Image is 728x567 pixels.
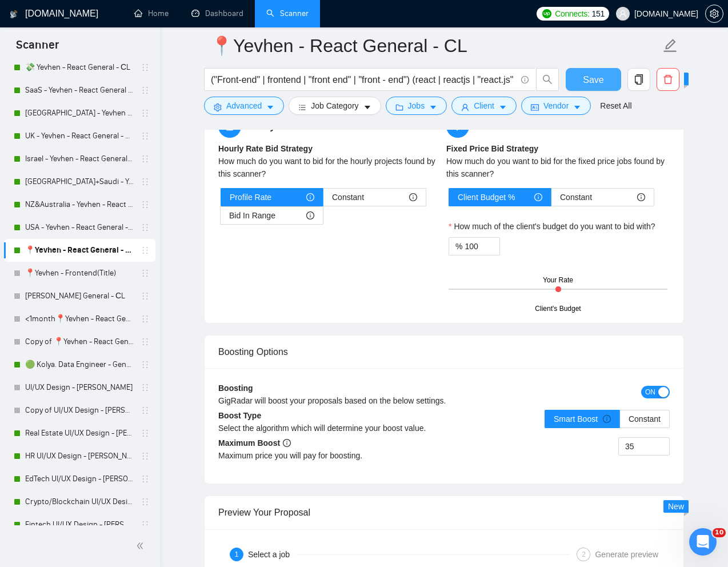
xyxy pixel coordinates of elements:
[229,207,275,224] span: Bid In Range
[218,411,261,420] b: Boost Type
[663,38,678,53] span: edit
[474,99,494,112] span: Client
[306,193,314,201] span: info-circle
[141,406,150,415] span: holder
[141,520,150,529] span: holder
[603,415,611,423] span: info-circle
[461,103,469,111] span: user
[446,155,670,180] div: How much do you want to bid for the fixed price jobs found by this scanner?
[657,68,679,91] button: delete
[395,103,403,111] span: folder
[25,353,134,376] a: 🟢 Kolya. Data Engineer - General
[266,9,309,18] a: searchScanner
[573,103,581,111] span: caret-down
[141,109,150,118] span: holder
[141,223,150,232] span: holder
[449,220,655,233] label: How much of the client's budget do you want to bid with?
[204,97,284,115] button: settingAdvancedcaret-down
[141,200,150,209] span: holder
[627,68,650,91] button: copy
[141,337,150,346] span: holder
[141,474,150,484] span: holder
[218,438,291,448] b: Maximum Boost
[141,452,150,461] span: holder
[706,9,723,18] span: setting
[555,7,589,20] span: Connects:
[499,103,507,111] span: caret-down
[141,314,150,324] span: holder
[289,97,381,115] button: barsJob Categorycaret-down
[554,414,611,424] span: Smart Boost
[141,86,150,95] span: holder
[535,304,581,314] div: Client's Budget
[560,189,592,206] span: Constant
[521,76,529,83] span: info-circle
[210,31,661,60] input: Scanner name...
[25,216,134,239] a: USA - Yevhen - React General - СL
[582,550,586,558] span: 2
[446,144,538,153] b: Fixed Price Bid Strategy
[218,155,442,180] div: How much do you want to bid for the hourly projects found by this scanner?
[25,468,134,490] a: EdTech UI/UX Design - [PERSON_NAME]
[191,9,243,18] a: dashboardDashboard
[363,103,371,111] span: caret-down
[25,285,134,308] a: [PERSON_NAME] General - СL
[235,550,239,558] span: 1
[226,99,262,112] span: Advanced
[141,383,150,392] span: holder
[141,246,150,255] span: holder
[136,540,147,552] span: double-left
[543,99,569,112] span: Vendor
[645,386,655,398] span: ON
[637,193,645,201] span: info-circle
[689,528,717,556] iframe: Intercom live chat
[306,211,314,219] span: info-circle
[536,68,559,91] button: search
[25,513,134,536] a: Fintech UI/UX Design - [PERSON_NAME]
[25,193,134,216] a: NZ&Australia - Yevhen - React General - СL
[595,548,658,561] div: Generate preview
[25,102,134,125] a: [GEOGRAPHIC_DATA] - Yevhen - React General - СL
[25,445,134,468] a: HR UI/UX Design - [PERSON_NAME]
[332,189,364,206] span: Constant
[705,5,723,23] button: setting
[141,63,150,72] span: holder
[141,360,150,369] span: holder
[134,9,169,18] a: homeHome
[141,154,150,163] span: holder
[619,10,627,18] span: user
[629,414,661,424] span: Constant
[25,125,134,147] a: UK - Yevhen - React General - СL
[218,496,670,529] div: Preview Your Proposal
[705,9,723,18] a: setting
[25,422,134,445] a: Real Estate UI/UX Design - [PERSON_NAME]
[311,99,358,112] span: Job Category
[266,103,274,111] span: caret-down
[25,399,134,422] a: Copy of UI/UX Design - [PERSON_NAME]
[25,79,134,102] a: SaaS - Yevhen - React General - СL
[25,147,134,170] a: Israel - Yevhen - React General - СL
[451,97,517,115] button: userClientcaret-down
[25,262,134,285] a: 📍Yevhen - Frontend(Title)
[429,103,437,111] span: caret-down
[218,336,670,368] div: Boosting Options
[25,490,134,513] a: Crypto/Blockchain UI/UX Design - [PERSON_NAME]
[668,502,684,511] span: New
[458,189,515,206] span: Client Budget %
[218,384,253,393] b: Boosting
[218,394,557,407] div: GigRadar will boost your proposals based on the below settings.
[592,7,605,20] span: 151
[409,193,417,201] span: info-circle
[218,422,444,434] div: Select the algorithm which will determine your boost value.
[542,9,551,18] img: upwork-logo.png
[25,56,134,79] a: 💸 Yevhen - React General - СL
[141,131,150,141] span: holder
[141,269,150,278] span: holder
[657,74,679,85] span: delete
[248,548,297,561] div: Select a job
[298,103,306,111] span: bars
[543,275,573,286] div: Your Rate
[218,449,444,462] div: Maximum price you will pay for boosting.
[25,330,134,353] a: Copy of 📍Yevhen - React General - СL
[10,5,18,23] img: logo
